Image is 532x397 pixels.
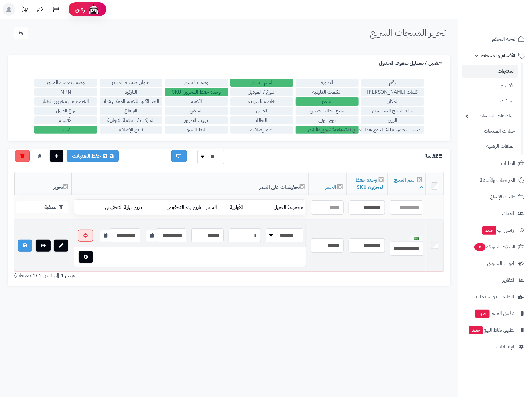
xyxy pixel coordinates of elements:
[502,209,514,218] span: العملاء
[230,116,293,124] label: الحالة
[165,97,228,106] label: الكمية
[165,116,228,124] label: ترتيب الظهور
[394,176,423,191] a: اسم المنتج
[361,88,424,96] label: كلمات [PERSON_NAME]
[296,126,359,134] label: تخفيضات على السعر
[501,159,515,168] span: الطلبات
[165,107,228,115] label: العرض
[34,88,97,96] label: MPN
[468,326,514,334] span: تطبيق نقاط البيع
[425,153,444,159] h3: القائمة
[100,107,162,115] label: الارتفاع
[474,243,486,251] span: 35
[230,88,293,96] label: النوع / الموديل
[230,97,293,106] label: خاضع للضريبة
[361,97,424,106] label: المكان
[487,259,514,268] span: أدوات التسويق
[462,339,528,354] a: الإعدادات
[145,200,204,215] td: تاريخ بدء التخفيض
[361,116,424,124] label: الوزن
[496,342,514,351] span: الإعدادات
[502,276,514,285] span: التقارير
[482,226,496,235] span: جديد
[165,88,228,96] label: وحده حفظ المخزون SKU
[462,31,528,46] a: لوحة التحكم
[462,256,528,271] a: أدوات التسويق
[296,107,359,115] label: منتج يتطلب شحن
[204,200,227,215] td: السعر
[14,173,72,195] th: تحرير
[72,173,309,195] th: تخفيضات على السعر
[469,326,483,334] span: جديد
[16,201,68,213] button: تصفية
[325,183,336,191] a: السعر
[165,126,228,134] label: رابط السيو
[75,6,85,13] span: رفيق
[296,88,359,96] label: الكلمات الدليلية
[462,273,528,288] a: التقارير
[462,223,528,238] a: وآتس آبجديد
[100,79,162,87] label: عنوان صفحة المنتج
[414,237,419,240] img: العربية
[82,200,145,215] td: تاريخ نهاية التخفيض
[462,156,528,171] a: الطلبات
[227,200,254,215] td: الأولوية
[462,206,528,221] a: العملاء
[481,51,515,60] span: الأقسام والمنتجات
[462,79,518,93] a: الأقسام
[370,27,446,38] h1: تحرير المنتجات السريع
[482,226,514,235] span: وآتس آب
[379,60,444,66] h3: تفعيل / تعطليل صفوف الجدول
[462,124,518,138] a: خيارات المنتجات
[165,79,228,87] label: وصف المنتج
[462,65,518,78] a: المنتجات
[476,292,514,301] span: التطبيقات والخدمات
[34,116,97,124] label: الأقسام
[100,126,162,134] label: تاريخ الإضافة
[296,116,359,124] label: نوع الوزن
[34,79,97,87] label: وصف صفحة المنتج
[100,116,162,124] label: الماركات / العلامة التجارية
[67,150,119,162] a: حفظ التعديلات
[230,107,293,115] label: الطول
[462,189,528,204] a: طلبات الإرجاع
[462,239,528,254] a: السلات المتروكة35
[100,88,162,96] label: الباركود
[254,200,306,215] td: مجموعة العميل
[492,35,515,43] span: لوحة التحكم
[230,79,293,87] label: اسم المنتج
[34,126,97,134] label: تحرير
[87,3,100,16] img: ai-face.png
[462,323,528,338] a: تطبيق نقاط البيعجديد
[480,176,515,185] span: المراجعات والأسئلة
[17,3,32,17] a: تحديثات المنصة
[490,193,515,201] span: طلبات الإرجاع
[474,242,515,251] span: السلات المتروكة
[462,94,518,108] a: الماركات
[296,79,359,87] label: الصورة
[296,97,359,106] label: السعر
[34,97,97,106] label: الخصم من مخزون الخيار
[462,139,518,153] a: الملفات الرقمية
[361,126,424,134] label: منتجات مقترحة للشراء مع هذا المنتج (منتجات تُشترى معًا)
[356,176,385,191] a: وحده حفظ المخزون SKU
[9,272,229,279] div: عرض 1 إلى 1 من 1 (1 صفحات)
[100,97,162,106] label: الحد الأدنى للكمية الممكن شرائها
[230,126,293,134] label: صور إضافية
[462,109,518,123] a: مواصفات المنتجات
[475,309,514,318] span: تطبيق المتجر
[361,79,424,87] label: رقم
[361,107,424,115] label: حالة المنتج الغير متوفر
[462,289,528,304] a: التطبيقات والخدمات
[475,310,490,318] span: جديد
[34,107,97,115] label: نوع الطول
[462,306,528,321] a: تطبيق المتجرجديد
[462,173,528,188] a: المراجعات والأسئلة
